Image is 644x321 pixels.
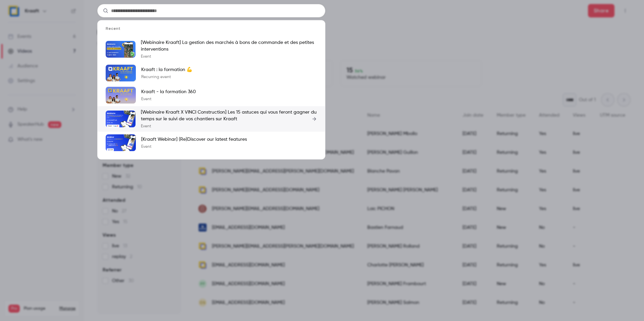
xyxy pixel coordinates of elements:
img: Kraaft - la formation 360 [106,87,136,104]
p: Recurring event [141,74,192,80]
p: [Webinaire Kraaft X VINCI Construction] Les 15 astuces qui vous feront gagner du temps sur le sui... [141,109,317,122]
p: Kraaft : la formation 💪 [141,66,192,73]
p: Event [141,144,247,149]
img: [Webinaire Kraaft X VINCI Construction] Les 15 astuces qui vous feront gagner du temps sur le sui... [106,111,136,127]
p: Event [141,54,317,59]
img: [Webinaire Kraaft] La gestion des marchés à bons de commande et des petites interventions [106,41,136,58]
p: Kraaft - la formation 360 [141,88,196,95]
p: Event [141,124,317,129]
img: [Kraaft Webinar] (Re)Discover our latest features [106,134,136,151]
img: Kraaft : la formation 💪 [106,65,136,81]
p: [Kraaft Webinar] (Re)Discover our latest features [141,136,247,143]
p: [Webinaire Kraaft] La gestion des marchés à bons de commande et des petites interventions [141,39,317,53]
li: Recent [98,26,325,37]
p: Event [141,97,196,102]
